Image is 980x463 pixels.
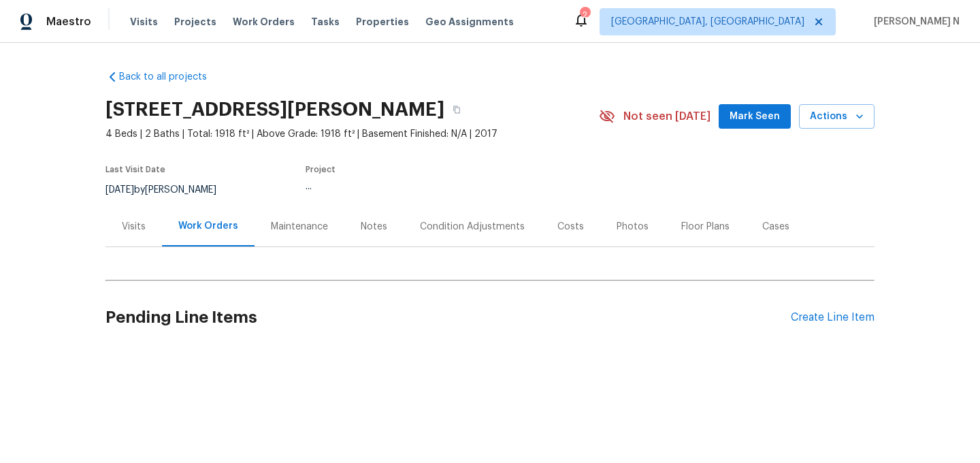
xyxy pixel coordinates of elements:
span: Mark Seen [730,108,780,125]
h2: Pending Line Items [105,286,791,349]
a: Back to all projects [105,70,236,84]
span: Project [306,165,336,174]
button: Actions [799,104,875,129]
button: Copy Address [444,97,469,122]
span: Last Visit Date [105,165,165,174]
span: Tasks [311,17,340,27]
span: Properties [356,15,409,29]
div: Condition Adjustments [420,220,525,234]
span: Not seen [DATE] [623,110,710,123]
span: 4 Beds | 2 Baths | Total: 1918 ft² | Above Grade: 1918 ft² | Basement Finished: N/A | 2017 [105,127,599,141]
span: Maestro [46,15,91,29]
span: [GEOGRAPHIC_DATA], [GEOGRAPHIC_DATA] [611,15,804,29]
div: Cases [762,220,789,234]
span: Geo Assignments [425,15,514,29]
div: by [PERSON_NAME] [105,182,233,198]
div: 2 [580,8,589,22]
div: Photos [617,220,649,234]
div: Create Line Item [791,311,875,324]
h2: [STREET_ADDRESS][PERSON_NAME] [105,103,444,116]
span: Visits [130,15,158,29]
span: Projects [174,15,216,29]
div: Work Orders [178,219,238,233]
div: Maintenance [271,220,328,234]
div: Visits [122,220,146,234]
button: Mark Seen [719,104,791,129]
span: Work Orders [233,15,295,29]
div: Floor Plans [681,220,730,234]
div: Costs [557,220,584,234]
span: [PERSON_NAME] N [868,15,960,29]
span: Actions [810,108,864,125]
span: [DATE] [105,185,134,195]
div: ... [306,182,567,191]
div: Notes [361,220,387,234]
